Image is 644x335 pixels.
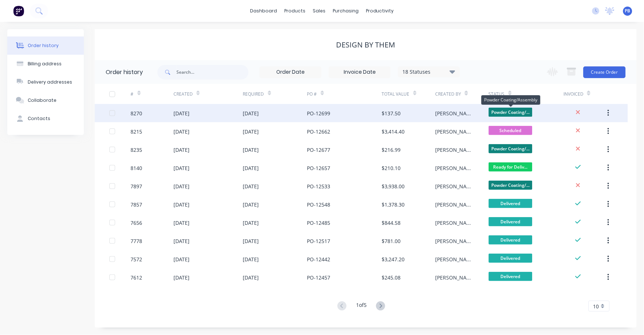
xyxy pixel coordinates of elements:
div: PO-12657 [307,164,331,172]
div: [PERSON_NAME] [435,274,474,281]
div: 18 Statuses [398,68,460,76]
input: Search... [176,65,249,80]
div: 7612 [131,274,143,281]
div: 8270 [131,109,143,117]
div: products [281,5,309,16]
div: Required [243,84,307,104]
div: [DATE] [243,237,259,245]
div: [DATE] [243,109,259,117]
div: Status [489,84,563,104]
div: PO # [307,91,317,97]
div: [DATE] [173,219,190,227]
div: [DATE] [173,128,190,135]
div: 8215 [131,128,143,135]
button: Order history [7,36,84,55]
div: [DATE] [173,109,190,117]
div: [DATE] [243,164,259,172]
div: Invoiced [563,84,606,104]
span: Scheduled [489,126,532,135]
div: Created [173,91,193,97]
div: [PERSON_NAME] [435,164,474,172]
div: purchasing [329,5,362,16]
div: Billing address [28,61,62,67]
div: # [131,91,134,97]
div: PO-12677 [307,146,331,154]
div: $245.08 [382,274,401,281]
div: $3,938.00 [382,182,405,190]
div: [PERSON_NAME] [435,255,474,263]
button: Billing address [7,55,84,73]
span: Powder Coating/... [489,181,532,190]
div: [DATE] [173,146,190,154]
div: [PERSON_NAME] [435,109,474,117]
div: Status [489,91,505,97]
button: Collaborate [7,91,84,109]
span: Delivered [489,199,532,208]
div: $781.00 [382,237,401,245]
span: Delivered [489,217,532,226]
div: Created By [435,91,461,97]
div: PO-12485 [307,219,331,227]
div: [DATE] [173,274,190,281]
button: Delivery addresses [7,73,84,91]
div: [DATE] [243,146,259,154]
div: PO-12442 [307,255,331,263]
div: PO # [307,84,382,104]
div: 8235 [131,146,143,154]
div: $216.99 [382,146,401,154]
div: 7572 [131,255,143,263]
button: Contacts [7,109,84,128]
div: [DATE] [173,255,190,263]
div: Design By Them [336,41,395,49]
div: Collaborate [28,97,56,104]
div: 7656 [131,219,143,227]
div: 8140 [131,164,143,172]
button: Create Order [583,66,626,78]
span: Delivered [489,272,532,281]
div: PO-12699 [307,109,331,117]
span: Powder Coating/... [489,108,532,117]
span: Delivered [489,254,532,263]
div: Order history [28,42,59,49]
div: PO-12457 [307,274,331,281]
div: Total Value [382,91,410,97]
a: dashboard [246,5,281,16]
div: [DATE] [173,201,190,208]
div: Order history [106,68,143,77]
span: 10 [593,303,599,310]
div: PO-12548 [307,201,331,208]
input: Invoice Date [329,67,390,78]
input: Order Date [260,67,321,78]
div: [DATE] [243,274,259,281]
div: [DATE] [243,182,259,190]
div: $1,378.30 [382,201,405,208]
div: [DATE] [173,164,190,172]
div: Invoiced [563,91,583,97]
div: [DATE] [173,237,190,245]
div: [DATE] [173,182,190,190]
div: PO-12517 [307,237,331,245]
div: Delivery addresses [28,79,72,85]
span: Ready for Deliv... [489,162,532,172]
div: [PERSON_NAME] [435,201,474,208]
div: [DATE] [243,255,259,263]
div: productivity [362,5,398,16]
div: $3,247.20 [382,255,405,263]
div: $3,414.40 [382,128,405,135]
div: Contacts [28,115,50,122]
span: Delivered [489,235,532,244]
div: [PERSON_NAME] [435,182,474,190]
div: 7897 [131,182,143,190]
div: # [131,84,173,104]
div: PO-12533 [307,182,331,190]
div: [PERSON_NAME] [435,237,474,245]
div: $210.10 [382,164,401,172]
div: 7857 [131,201,143,208]
div: sales [309,5,329,16]
span: Powder Coating/... [489,144,532,153]
img: Factory [13,5,24,16]
div: [DATE] [243,201,259,208]
div: $844.58 [382,219,401,227]
div: PO-12662 [307,128,331,135]
div: [PERSON_NAME] [435,146,474,154]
